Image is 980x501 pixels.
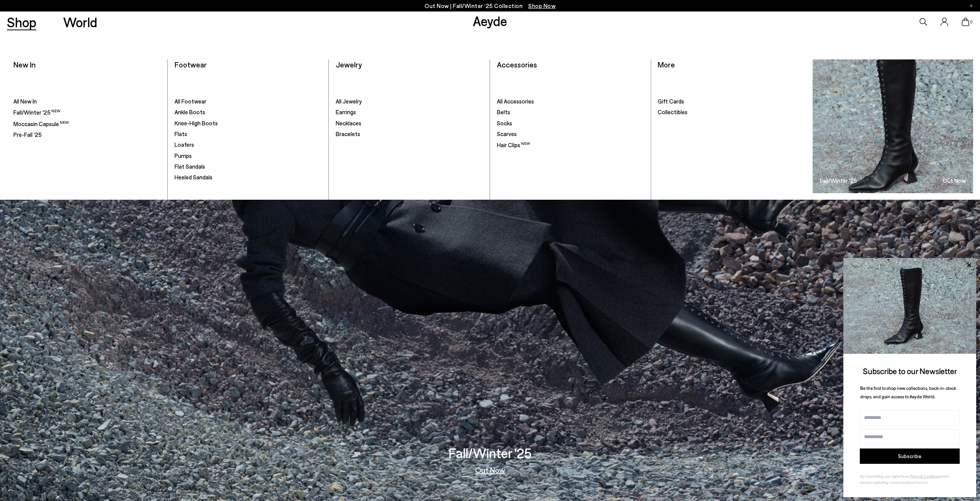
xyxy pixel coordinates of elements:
a: Terms & Conditions [910,474,940,478]
a: Aeyde [473,13,507,29]
button: Subscribe [860,448,960,464]
span: Bracelets [336,130,360,137]
a: All Footwear [175,98,322,105]
a: Flats [175,130,322,138]
a: Accessories [497,60,537,69]
h3: Out Now [943,178,966,184]
a: Knee-High Boots [175,120,322,127]
a: Footwear [175,60,207,69]
span: Loafers [175,141,194,148]
a: Ankle Boots [175,108,322,116]
a: Out Now [475,466,505,474]
span: Flat Sandals [175,163,205,170]
a: Earrings [336,108,483,116]
span: Necklaces [336,120,361,126]
span: All Jewelry [336,98,362,105]
span: All New In [13,98,37,105]
a: Gift Cards [658,98,805,105]
a: All New In [13,98,160,105]
a: Belts [497,108,644,116]
a: Pre-Fall '25 [13,131,160,139]
span: Pumps [175,152,192,159]
span: Knee-High Boots [175,120,218,126]
span: Flats [175,130,187,137]
a: Moccasin Capsule [13,120,160,128]
span: Belts [497,108,510,115]
span: Navigate to /collections/new-in [528,2,555,9]
span: Subscribe to our Newsletter [863,366,957,376]
a: More [658,60,675,69]
a: Heeled Sandals [175,174,322,181]
a: Fall/Winter '25 Out Now [813,59,973,193]
a: Bracelets [336,130,483,138]
p: Out Now | Fall/Winter ‘25 Collection [425,1,555,11]
a: Flat Sandals [175,163,322,171]
a: Necklaces [336,120,483,127]
a: Collectibles [658,108,805,116]
a: Pumps [175,152,322,160]
span: Scarves [497,130,517,137]
a: Jewelry [336,60,362,69]
a: Loafers [175,141,322,149]
span: Pre-Fall '25 [13,131,42,138]
img: Group_1295_900x.jpg [813,59,973,193]
span: 0 [969,20,973,24]
span: Collectibles [658,108,688,115]
img: 2a6287a1333c9a56320fd6e7b3c4a9a9.jpg [843,258,976,354]
a: Fall/Winter '25 [13,108,160,117]
h3: Fall/Winter '25 [449,446,532,460]
a: New In [13,60,36,69]
span: Ankle Boots [175,108,205,115]
a: All Accessories [497,98,644,105]
span: Be the first to shop new collections, back-in-stock drops, and gain access to Aeyde World. [860,385,956,399]
span: Moccasin Capsule [13,120,69,127]
a: Socks [497,120,644,127]
h3: Fall/Winter '25 [820,178,857,184]
a: Hair Clips [497,141,644,149]
span: All Footwear [175,98,206,105]
span: Hair Clips [497,141,530,148]
a: Shop [7,15,36,29]
span: Fall/Winter '25 [13,109,60,116]
a: World [63,15,97,29]
span: All Accessories [497,98,534,105]
span: Heeled Sandals [175,174,212,181]
a: All Jewelry [336,98,483,105]
span: Gift Cards [658,98,684,105]
a: 0 [962,18,969,26]
span: Earrings [336,108,356,115]
span: Socks [497,120,512,126]
a: Scarves [497,130,644,138]
span: By subscribing, you agree to our [860,474,910,478]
